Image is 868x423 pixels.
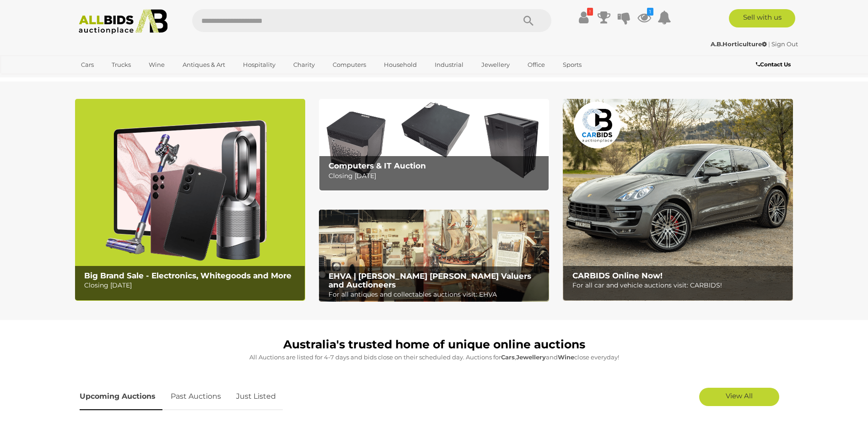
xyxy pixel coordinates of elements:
a: Just Listed [229,383,283,410]
strong: Cars [501,353,515,361]
strong: Jewellery [516,353,546,361]
img: EHVA | Evans Hastings Valuers and Auctioneers [319,210,549,302]
a: [GEOGRAPHIC_DATA] [75,72,152,87]
button: Search [506,9,551,32]
strong: Wine [558,353,574,361]
a: A.B.Horticulture [711,40,768,48]
b: Big Brand Sale - Electronics, Whitegoods and More [84,271,291,280]
a: 1 [637,9,651,26]
a: Charity [287,57,321,72]
a: Cars [75,57,100,72]
a: EHVA | Evans Hastings Valuers and Auctioneers EHVA | [PERSON_NAME] [PERSON_NAME] Valuers and Auct... [319,210,549,302]
p: Closing [DATE] [329,170,544,182]
a: Office [522,57,551,72]
img: CARBIDS Online Now! [563,99,793,301]
a: Upcoming Auctions [80,383,162,410]
a: Household [378,57,423,72]
a: Jewellery [475,57,516,72]
b: Contact Us [756,61,791,68]
a: CARBIDS Online Now! CARBIDS Online Now! For all car and vehicle auctions visit: CARBIDS! [563,99,793,301]
a: Contact Us [756,60,793,70]
a: Big Brand Sale - Electronics, Whitegoods and More Big Brand Sale - Electronics, Whitegoods and Mo... [75,99,305,301]
b: CARBIDS Online Now! [572,271,663,280]
b: EHVA | [PERSON_NAME] [PERSON_NAME] Valuers and Auctioneers [329,271,531,289]
p: For all car and vehicle auctions visit: CARBIDS! [572,280,788,291]
p: Closing [DATE] [84,280,300,291]
a: Industrial [429,57,469,72]
span: View All [726,391,753,400]
a: Trucks [106,57,137,72]
a: Hospitality [237,57,281,72]
a: Computers & IT Auction Computers & IT Auction Closing [DATE] [319,99,549,191]
p: For all antiques and collectables auctions visit: EHVA [329,289,544,300]
img: Big Brand Sale - Electronics, Whitegoods and More [75,99,305,301]
a: Past Auctions [164,383,228,410]
a: Sports [557,57,588,72]
h1: Australia's trusted home of unique online auctions [80,338,789,351]
img: Allbids.com.au [74,9,173,34]
strong: A.B.Horticulture [711,40,767,48]
b: Computers & IT Auction [329,161,426,170]
p: All Auctions are listed for 4-7 days and bids close on their scheduled day. Auctions for , and cl... [80,352,789,363]
i: ! [587,8,593,16]
a: ! [577,9,591,26]
a: Wine [143,57,171,72]
span: | [768,40,770,48]
img: Computers & IT Auction [319,99,549,191]
a: Sign Out [771,40,798,48]
i: 1 [647,8,653,16]
a: View All [699,388,779,406]
a: Sell with us [729,9,795,27]
a: Computers [327,57,372,72]
a: Antiques & Art [177,57,231,72]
